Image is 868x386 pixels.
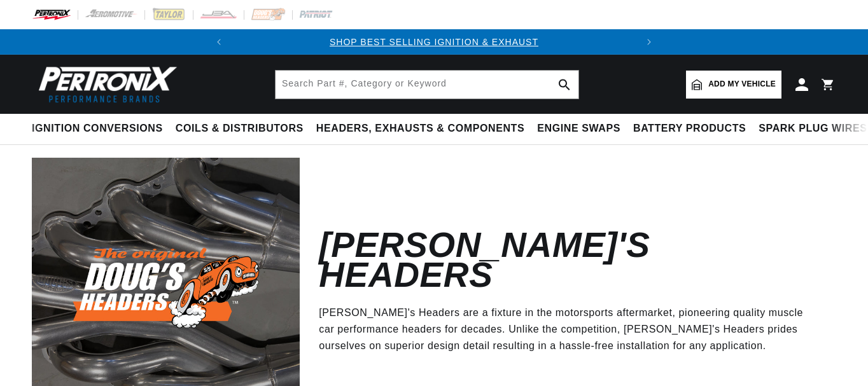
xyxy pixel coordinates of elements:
[232,35,636,49] div: Announcement
[310,114,531,144] summary: Headers, Exhausts & Components
[276,71,578,99] input: Search Part #, Category or Keyword
[759,122,867,135] span: Spark Plug Wires
[636,29,662,55] button: Translation missing: en.sections.announcements.next_announcement
[319,230,817,290] h2: [PERSON_NAME]'s Headers
[627,114,752,144] summary: Battery Products
[206,29,232,55] button: Translation missing: en.sections.announcements.previous_announcement
[330,37,538,47] a: SHOP BEST SELLING IGNITION & EXHAUST
[32,122,163,135] span: Ignition Conversions
[32,114,169,144] summary: Ignition Conversions
[708,78,776,90] span: Add my vehicle
[176,122,304,135] span: Coils & Distributors
[319,305,817,354] p: [PERSON_NAME]'s Headers are a fixture in the motorsports aftermarket, pioneering quality muscle c...
[686,71,781,99] a: Add my vehicle
[232,35,636,49] div: 1 of 2
[169,114,310,144] summary: Coils & Distributors
[32,62,178,106] img: Pertronix
[531,114,627,144] summary: Engine Swaps
[537,122,620,135] span: Engine Swaps
[633,122,746,135] span: Battery Products
[550,71,578,99] button: search button
[316,122,524,135] span: Headers, Exhausts & Components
